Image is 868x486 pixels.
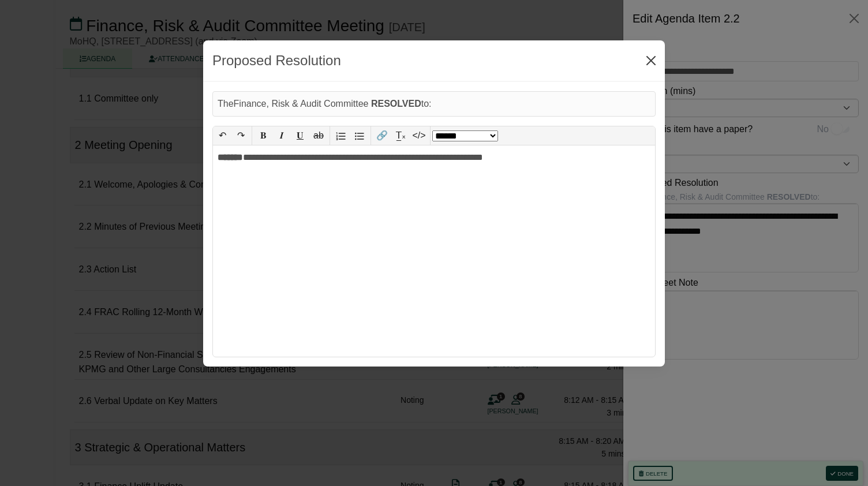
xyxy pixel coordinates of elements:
[373,126,391,145] button: 🔗
[350,126,369,145] button: Bullet list
[213,126,231,145] button: ↶
[313,130,324,140] s: ab
[254,126,272,145] button: 𝐁
[291,126,309,145] button: 𝐔
[642,51,660,70] button: Close
[272,126,291,145] button: 𝑰
[231,126,250,145] button: ↷
[332,126,350,145] button: Numbered list
[212,50,341,72] div: Proposed Resolution
[410,126,428,145] button: </>
[371,99,421,109] b: RESOLVED
[391,126,410,145] button: T̲ₓ
[212,91,656,117] div: The Finance, Risk & Audit Committee to:
[297,130,304,140] span: 𝐔
[309,126,328,145] button: ab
